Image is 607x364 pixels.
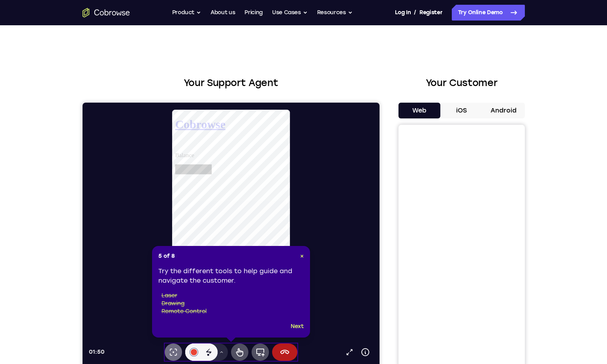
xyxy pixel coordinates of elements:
button: Device info [275,242,291,257]
button: Full device [169,241,186,258]
li: remote control [162,308,304,315]
a: Log In [395,5,411,21]
button: Web [398,103,441,118]
button: Android [483,103,525,118]
button: iOS [440,103,483,118]
button: Remote control [148,241,166,258]
a: About us [210,5,235,21]
span: × [300,253,304,259]
button: Drawing tools menu [133,241,145,258]
h2: Your Support Agent [83,76,380,90]
li: laser [162,292,304,300]
span: 5 of 8 [158,252,175,260]
span: / [414,8,416,17]
button: End session [190,241,215,258]
button: Use Cases [272,5,308,21]
button: Laser pointer [82,241,100,258]
a: Go to the home page [83,8,130,17]
a: Try Online Demo [452,5,525,21]
button: Product [172,5,201,21]
h2: Your Customer [398,76,525,90]
a: Pricing [244,5,263,21]
button: Resources [317,5,353,21]
button: Close Tour [300,252,304,260]
li: drawing [162,300,304,308]
button: Next [291,322,304,331]
button: Annotations color [103,241,120,258]
button: Disappearing ink [118,241,135,258]
div: Try the different tools to help guide and navigate the customer. [158,266,304,315]
a: Register [419,5,442,21]
a: Popout [259,242,275,257]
